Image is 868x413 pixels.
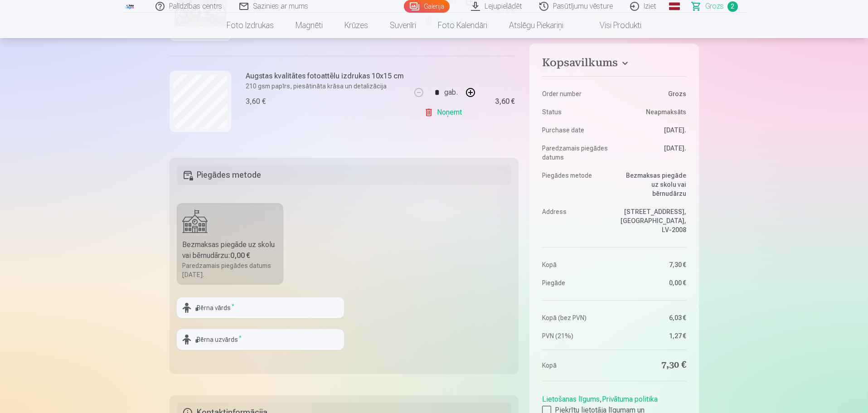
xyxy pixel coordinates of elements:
dt: PVN (21%) [542,331,610,340]
dd: Grozs [619,89,686,98]
dt: Kopā [542,359,610,372]
dd: 7,30 € [619,260,686,269]
h5: Piegādes metode [177,165,512,185]
dt: Address [542,207,610,234]
a: Krūzes [334,13,379,38]
span: 2 [727,1,738,12]
a: Privātuma politika [602,395,658,403]
a: Noņemt [424,103,466,121]
div: 3,60 € [495,99,515,104]
h6: Augstas kvalitātes fotoattēlu izdrukas 10x15 cm [246,71,404,82]
dt: Purchase date [542,126,610,135]
b: 0,00 € [230,251,250,260]
dd: 1,27 € [619,331,686,340]
a: Visi produkti [574,13,652,38]
dd: [DATE]. [619,126,686,135]
dt: Order number [542,89,610,98]
dd: [DATE]. [619,144,686,162]
dd: 7,30 € [619,359,686,372]
dd: 0,00 € [619,278,686,287]
p: 210 gsm papīrs, piesātināta krāsa un detalizācija [246,82,404,91]
div: gab. [444,82,458,103]
div: 3,60 € [246,96,266,107]
dd: [STREET_ADDRESS], [GEOGRAPHIC_DATA], LV-2008 [619,207,686,234]
a: Foto izdrukas [216,13,285,38]
a: Suvenīri [379,13,427,38]
dd: Bezmaksas piegāde uz skolu vai bērnudārzu [619,171,686,198]
dd: 6,03 € [619,313,686,322]
a: Foto kalendāri [427,13,498,38]
div: Bezmaksas piegāde uz skolu vai bērnudārzu : [182,239,278,261]
dt: Kopā [542,260,610,269]
dt: Status [542,107,610,117]
a: Magnēti [285,13,334,38]
dt: Piegāde [542,278,610,287]
span: Neapmaksāts [646,107,686,117]
img: /fa3 [125,4,135,9]
a: Atslēgu piekariņi [498,13,574,38]
span: Grozs [705,1,724,12]
a: Lietošanas līgums [542,395,600,403]
dt: Paredzamais piegādes datums [542,144,610,162]
dt: Kopā (bez PVN) [542,313,610,322]
button: Kopsavilkums [542,56,686,73]
div: Paredzamais piegādes datums [DATE]. [182,261,278,279]
dt: Piegādes metode [542,171,610,198]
